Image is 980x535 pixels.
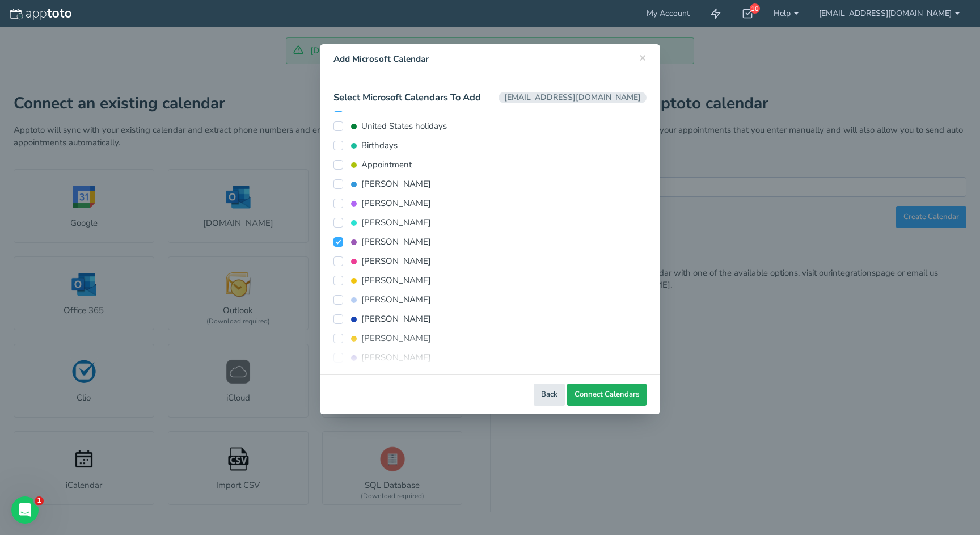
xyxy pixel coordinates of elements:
label: [PERSON_NAME] [333,236,431,248]
span: × [639,49,647,65]
label: [PERSON_NAME] [333,217,431,229]
input: Appointment [333,160,343,170]
button: Connect Calendars [567,384,647,406]
h4: Add Microsoft Calendar [333,53,647,65]
label: [PERSON_NAME] [333,255,431,267]
label: [PERSON_NAME] [333,332,431,344]
label: [PERSON_NAME] [333,275,431,287]
label: [PERSON_NAME] [333,178,431,190]
label: Birthdays [333,140,398,151]
label: United States holidays [333,120,447,132]
label: [PERSON_NAME] [333,197,431,209]
input: [PERSON_NAME] [333,314,343,324]
span: Connect Calendars [575,389,639,400]
button: Back [534,384,565,406]
span: [EMAIL_ADDRESS][DOMAIN_NAME] [499,92,647,103]
input: [PERSON_NAME] [333,295,343,305]
input: [PERSON_NAME] [333,218,343,228]
input: [PERSON_NAME] [333,276,343,285]
label: [PERSON_NAME] [333,313,431,325]
input: United States holidays [333,121,343,131]
input: [PERSON_NAME] [333,179,343,189]
input: [PERSON_NAME] [333,353,343,363]
input: [PERSON_NAME] [333,334,343,343]
label: [PERSON_NAME] [333,294,431,306]
input: [PERSON_NAME] [333,256,343,266]
span: 1 [35,496,44,505]
input: [PERSON_NAME] [333,237,343,247]
input: Birthdays [333,141,343,150]
label: [PERSON_NAME] [333,352,431,364]
iframe: Intercom live chat [11,496,39,524]
h2: Select Microsoft Calendars To Add [333,92,647,103]
input: [PERSON_NAME] [333,199,343,208]
label: Appointment [333,159,412,171]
